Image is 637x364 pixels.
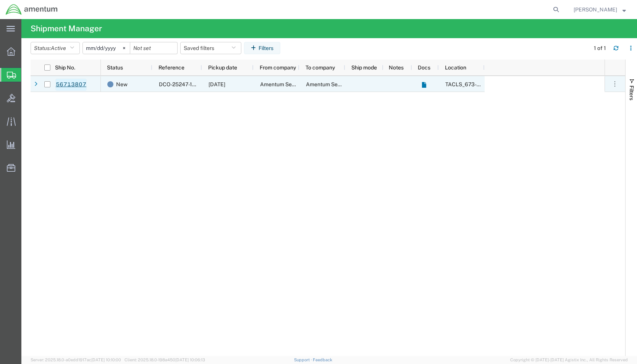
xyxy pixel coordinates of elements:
[594,44,607,52] div: 1 of 1
[116,76,128,92] span: New
[130,42,177,54] input: Not set
[175,358,205,362] span: [DATE] 10:06:13
[5,4,58,15] img: logo
[159,81,207,87] span: DCO-25247-167741
[351,64,377,71] span: Ship mode
[180,42,241,54] button: Saved filters
[306,64,335,71] span: To company
[418,64,430,71] span: Docs
[629,85,635,100] span: Filters
[260,64,296,71] span: From company
[209,81,225,87] span: 09/04/2025
[445,81,612,87] span: TACLS_673-NAS JRB, Ft Worth, TX
[208,64,237,71] span: Pickup date
[445,64,466,71] span: Location
[244,42,280,54] button: Filters
[158,64,184,71] span: Reference
[83,42,130,54] input: Not set
[510,357,628,363] span: Copyright © [DATE]-[DATE] Agistix Inc., All Rights Reserved
[91,358,121,362] span: [DATE] 10:10:00
[31,358,121,362] span: Server: 2025.18.0-a0edd1917ac
[260,81,317,87] span: Amentum Services, Inc.
[573,5,626,14] button: [PERSON_NAME]
[51,45,66,51] span: Active
[31,19,102,38] h4: Shipment Manager
[294,358,313,362] a: Support
[55,64,75,71] span: Ship No.
[306,81,363,87] span: Amentum Services, Inc.
[389,64,404,71] span: Notes
[574,5,617,14] span: Keith Bellew
[313,358,332,362] a: Feedback
[107,64,123,71] span: Status
[55,79,87,91] a: 56713807
[31,42,80,54] button: Status:Active
[124,358,205,362] span: Client: 2025.18.0-198a450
